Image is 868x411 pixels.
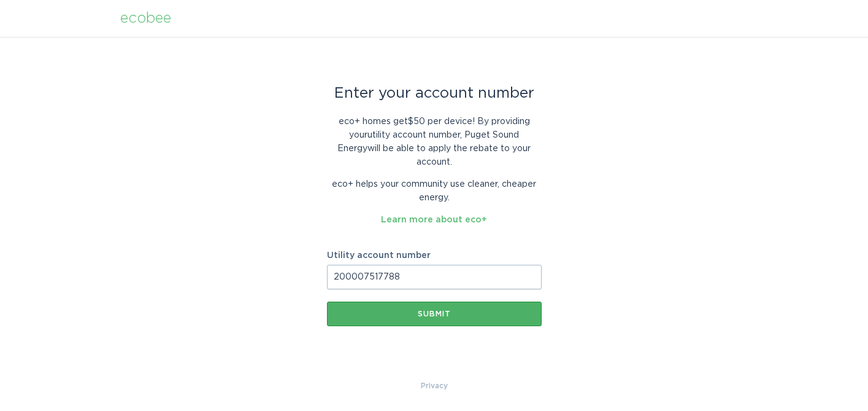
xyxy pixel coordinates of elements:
div: ecobee [120,12,171,25]
div: Submit [333,310,536,318]
a: Privacy Policy & Terms of Use [421,379,448,393]
p: eco+ helps your community use cleaner, cheaper energy. [327,178,542,205]
label: Utility account number [327,251,542,260]
a: Learn more about eco+ [381,216,487,224]
div: Enter your account number [327,87,542,100]
button: Submit [327,302,542,326]
p: eco+ homes get $50 per device ! By providing your utility account number , Puget Sound Energy wil... [327,115,542,169]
